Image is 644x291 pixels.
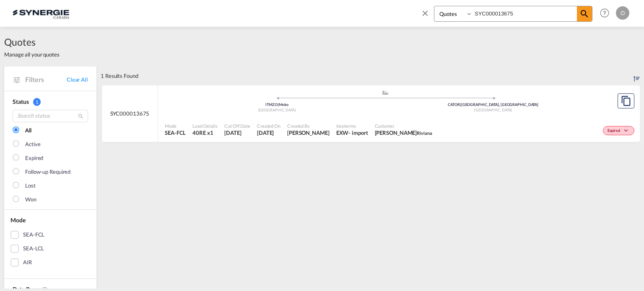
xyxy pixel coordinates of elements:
[101,67,138,85] div: 1 Results Found
[417,130,432,136] span: Riviana
[577,6,592,21] span: icon-magnify
[375,129,432,136] span: Mohammed Zrafi Riviana
[597,6,612,20] span: Help
[102,85,640,142] div: SYC000013675 assets/icons/custom/ship-fill.svgassets/icons/custom/roll-o-plane.svgOriginMelzo Ita...
[618,93,634,108] button: Copy Quote
[616,6,629,20] div: O
[608,128,622,134] span: Expired
[192,129,218,136] span: 40RE x 1
[192,123,218,129] span: Load Details
[474,108,512,112] span: [GEOGRAPHIC_DATA]
[460,102,461,107] span: |
[257,123,280,129] span: Created On
[23,231,44,239] div: SEA-FCL
[25,196,36,204] div: Won
[579,9,589,19] md-icon: icon-magnify
[448,102,538,107] span: CATOR [GEOGRAPHIC_DATA], [GEOGRAPHIC_DATA]
[597,6,616,21] div: Help
[278,102,279,107] span: |
[67,76,88,83] a: Clear All
[348,129,368,136] div: - import
[622,129,632,133] md-icon: icon-chevron-down
[265,102,288,107] span: ITMZO Melzo
[4,35,60,49] span: Quotes
[13,4,69,23] img: 1f56c880d42311ef80fc7dca854c8e59.png
[25,140,40,149] div: Active
[258,108,296,112] span: [GEOGRAPHIC_DATA]
[10,231,90,239] md-checkbox: SEA-FCL
[421,8,430,18] md-icon: icon-close
[25,126,31,135] div: All
[25,182,36,190] div: Lost
[23,258,32,267] div: AIR
[336,129,368,136] div: EXW import
[287,123,330,129] span: Created By
[13,98,29,105] span: Status
[165,123,186,129] span: Mode
[621,96,631,106] md-icon: assets/icons/custom/copyQuote.svg
[10,216,26,224] span: Mode
[336,129,349,136] div: EXW
[224,123,250,129] span: Cut Off Date
[380,90,390,95] md-icon: assets/icons/custom/ship-fill.svg
[287,129,330,136] span: Rosa Ho
[110,110,150,117] span: SYC000013675
[634,67,640,85] div: Sort by: Created On
[13,98,88,106] div: Status 1
[25,154,43,162] div: Expired
[336,123,368,129] span: Incoterms
[78,113,84,119] md-icon: icon-magnify
[224,129,250,136] span: 31 Jul 2025
[603,126,634,135] div: Change Status Here
[33,98,41,106] span: 1
[10,245,90,253] md-checkbox: SEA-LCL
[375,123,432,129] span: Customer
[10,258,90,267] md-checkbox: AIR
[13,110,88,122] input: Search status
[257,129,280,136] span: 31 Jul 2025
[25,75,67,84] span: Filters
[25,168,70,176] div: Follow-up Required
[421,6,434,26] span: icon-close
[165,129,186,136] span: SEA-FCL
[23,245,44,253] div: SEA-LCL
[4,51,60,58] span: Manage all your quotes
[473,6,577,21] input: Enter Quotation Number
